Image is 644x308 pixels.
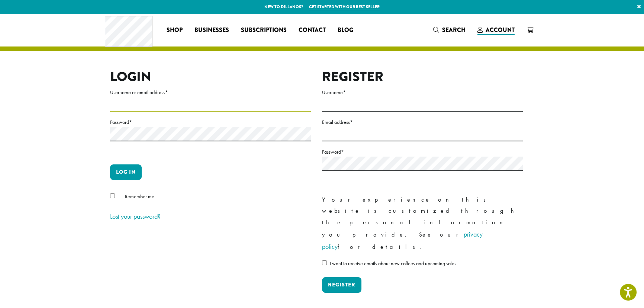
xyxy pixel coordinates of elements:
span: Blog [337,26,353,35]
span: Businesses [194,26,229,35]
button: Log in [110,164,142,180]
a: Search [427,24,471,36]
label: Email address [322,118,523,127]
label: Username [322,88,523,97]
span: Subscriptions [241,26,286,35]
label: Username or email address [110,88,311,97]
input: I want to receive emails about new coffees and upcoming sales. [322,260,327,265]
a: Get started with our best seller [309,4,380,10]
h2: Login [110,69,311,85]
span: Remember me [125,193,154,200]
span: Search [442,26,466,34]
span: Contact [298,26,325,35]
h2: Register [322,69,523,85]
span: I want to receive emails about new coffees and upcoming sales. [330,260,457,267]
label: Password [110,118,311,127]
a: Shop [160,24,188,36]
label: Password [322,147,523,157]
span: Account [486,26,515,34]
a: Lost your password? [110,212,161,221]
button: Register [322,277,361,293]
p: Your experience on this website is customized through the personal information you provide. See o... [322,194,523,253]
span: Shop [166,26,182,35]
